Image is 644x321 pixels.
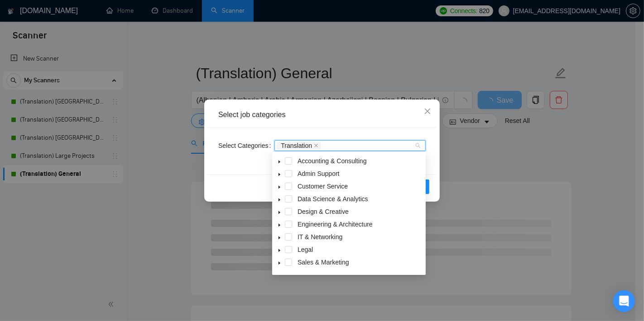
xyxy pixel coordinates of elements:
span: IT & Networking [298,233,342,241]
span: caret-down [277,248,282,253]
span: caret-down [277,160,282,164]
span: Translation [277,142,321,149]
span: Customer Service [298,183,348,190]
span: caret-down [277,223,282,227]
span: Data Science & Analytics [298,195,368,203]
span: Design & Creative [298,208,349,215]
span: Sales & Marketing [298,259,349,266]
span: caret-down [277,210,282,215]
span: Engineering & Architecture [296,219,424,230]
span: Admin Support [296,168,424,179]
span: Translation [281,142,312,149]
span: Data Science & Analytics [296,194,424,204]
label: Select Categories [218,138,274,153]
span: IT & Networking [296,231,424,242]
span: Admin Support [298,170,340,177]
span: Engineering & Architecture [298,221,373,228]
span: caret-down [277,185,282,189]
span: Customer Service [296,181,424,192]
span: Legal [296,244,424,255]
span: caret-down [277,236,282,240]
span: close [424,108,431,115]
span: Accounting & Consulting [298,157,367,165]
span: Design & Creative [296,206,424,217]
div: Select job categories [218,110,426,120]
span: Legal [298,246,313,253]
span: Translation [296,269,424,280]
button: Close [415,99,440,124]
span: caret-down [277,198,282,202]
div: Open Intercom Messenger [613,290,635,312]
input: Select Categories [322,142,324,149]
span: caret-down [277,172,282,177]
span: close [314,143,318,148]
span: caret-down [277,261,282,265]
span: Accounting & Consulting [296,156,424,166]
span: Sales & Marketing [296,257,424,268]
